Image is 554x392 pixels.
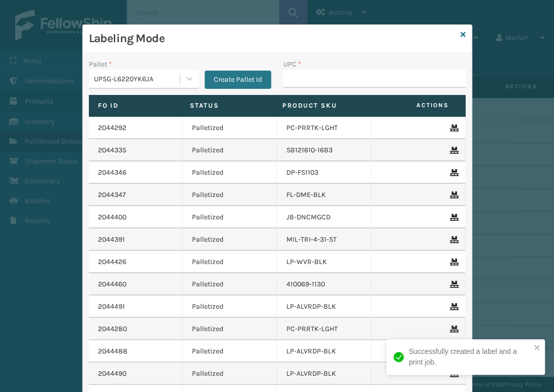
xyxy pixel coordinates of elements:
label: UPC [283,59,301,70]
a: 2044490 [98,369,126,379]
td: Palletized [183,117,277,139]
a: 2044400 [98,212,126,222]
label: Status [190,101,264,110]
td: LP-ALVRDP-BLK [277,296,372,318]
td: JB-DNCMGCD [277,206,372,228]
a: 2044488 [98,346,127,356]
td: SB121610-16B3 [277,139,372,161]
td: Palletized [183,340,277,363]
div: Successfully created a label and a print job. [409,346,531,368]
td: Palletized [183,318,277,340]
a: 2044346 [98,168,126,178]
i: Remove From Pallet [450,303,456,310]
td: Palletized [183,273,277,296]
td: Palletized [183,363,277,385]
td: PC-PRRTK-LGHT [277,117,372,139]
td: FL-DME-BLK [277,184,372,206]
td: Palletized [183,206,277,228]
i: Remove From Pallet [450,258,456,266]
td: LP-ALVRDP-BLK [277,340,372,363]
td: Palletized [183,251,277,273]
span: Actions [368,97,455,114]
td: Palletized [183,296,277,318]
i: Remove From Pallet [450,169,456,176]
a: 2044491 [98,302,125,312]
i: Remove From Pallet [450,325,456,333]
td: Palletized [183,139,277,161]
td: PC-PRRTK-LGHT [277,318,372,340]
td: Palletized [183,184,277,206]
i: Remove From Pallet [450,236,456,243]
i: Remove From Pallet [450,281,456,288]
td: DP-FS1103 [277,161,372,184]
td: Palletized [183,161,277,184]
td: LP-ALVRDP-BLK [277,363,372,385]
td: LP-WVR-BLK [277,251,372,273]
a: 2044335 [98,145,126,155]
h3: Labeling Mode [89,31,457,46]
button: close [534,343,541,353]
td: MIL-TRI-4-31-ST [277,228,372,251]
td: 410069-1130 [277,273,372,296]
td: Palletized [183,228,277,251]
i: Remove From Pallet [450,147,456,154]
a: 2044280 [98,324,127,334]
a: 2044426 [98,257,126,267]
a: 2044292 [98,123,126,133]
label: Fo Id [98,101,172,110]
i: Remove From Pallet [450,191,456,199]
button: Create Pallet Id [205,71,271,89]
i: Remove From Pallet [450,214,456,221]
i: Remove From Pallet [450,124,456,132]
label: Product SKU [282,101,356,110]
label: Pallet [89,59,112,70]
a: 2044460 [98,279,126,289]
a: 2044391 [98,235,125,245]
a: 2044347 [98,190,126,200]
div: UPSG-L6220YK6JA [94,74,181,84]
